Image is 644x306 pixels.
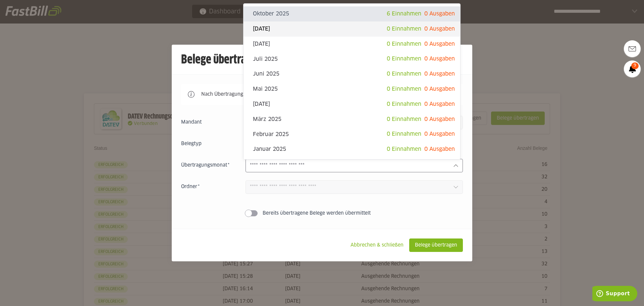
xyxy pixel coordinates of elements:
span: 0 Ausgaben [424,71,455,77]
span: 0 Einnahmen [387,26,421,32]
span: 0 Ausgaben [424,101,455,107]
span: 0 Ausgaben [424,26,455,32]
span: 9 [631,62,639,69]
span: 0 Einnahmen [387,56,421,61]
span: 0 Einnahmen [387,71,421,77]
span: 0 Ausgaben [424,41,455,47]
span: 0 Ausgaben [424,131,455,137]
sl-button: Abbrechen & schließen [345,238,409,252]
span: 0 Einnahmen [387,117,421,122]
sl-option: Mai 2025 [244,82,460,97]
span: 0 Ausgaben [424,146,455,152]
span: 6 Einnahmen [387,11,421,16]
sl-option: [DATE] [244,37,460,52]
sl-option: Dezember 2024 [244,157,460,172]
sl-option: Februar 2025 [244,127,460,142]
sl-button: Belege übertragen [409,238,463,252]
span: 0 Ausgaben [424,117,455,122]
span: 0 Einnahmen [387,86,421,92]
sl-option: [DATE] [244,21,460,37]
span: 0 Einnahmen [387,146,421,152]
sl-option: Oktober 2025 [244,6,460,21]
span: 0 Ausgaben [424,56,455,61]
sl-switch: Bereits übertragene Belege werden übermittelt [181,210,463,217]
sl-option: Juli 2025 [244,51,460,67]
span: 0 Einnahmen [387,41,421,47]
sl-option: März 2025 [244,112,460,127]
span: 0 Einnahmen [387,131,421,137]
sl-option: [DATE] [244,97,460,112]
sl-option: Juni 2025 [244,67,460,82]
span: 0 Ausgaben [424,11,455,16]
iframe: Öffnet ein Widget, in dem Sie weitere Informationen finden [592,286,637,303]
sl-option: Januar 2025 [244,142,460,157]
a: 9 [624,60,641,77]
span: 0 Einnahmen [387,101,421,107]
span: 0 Ausgaben [424,86,455,92]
